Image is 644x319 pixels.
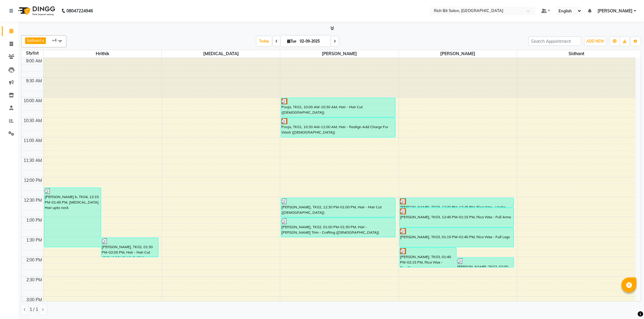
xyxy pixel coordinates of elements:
input: 2025-09-02 [298,37,328,46]
div: [PERSON_NAME], TK02, 12:30 PM-01:00 PM, Hair - Hair Cut ([DEMOGRAPHIC_DATA]) [281,198,395,217]
div: 2:00 PM [25,257,43,263]
a: x [41,38,44,43]
b: 08047224946 [66,2,93,19]
div: Pooja, TK01, 10:00 AM-10:30 AM, Hair - Hair Cut ([DEMOGRAPHIC_DATA]) [281,98,395,117]
div: 12:00 PM [23,177,43,184]
button: ADD NEW [585,37,606,46]
span: 1 / 1 [30,306,38,313]
span: ADD NEW [586,39,604,43]
div: [PERSON_NAME], TK03, 01:15 PM-01:45 PM, Rica Wax - Full Legs [400,228,514,247]
span: Today [257,36,272,46]
span: [MEDICAL_DATA] [162,50,280,58]
span: Sidhant [27,38,41,43]
div: 1:30 PM [25,237,43,243]
div: [PERSON_NAME], TK03, 01:45 PM-02:15 PM, Rica Wax - Brazilian [400,248,457,267]
span: [PERSON_NAME] [399,50,517,58]
div: 10:00 AM [22,98,43,104]
div: Pooja, TK01, 10:30 AM-11:00 AM, Hair - Realign Add Charge For Wash ([DEMOGRAPHIC_DATA]) [281,118,395,137]
span: +4 [52,38,61,43]
div: 11:00 AM [22,137,43,144]
div: [PERSON_NAME], TK02, 02:00 PM-02:15 PM, Basic [MEDICAL_DATA] - Eyebrow [457,258,514,267]
div: [PERSON_NAME], TK02, 01:00 PM-01:30 PM, Hair - [PERSON_NAME] Trim - Crafting ([DEMOGRAPHIC_DATA]) [281,218,395,237]
div: Stylist [21,50,43,56]
span: Sidhant [517,50,636,58]
div: 10:30 AM [22,118,43,124]
iframe: chat widget [619,295,638,313]
span: [PERSON_NAME] [280,50,398,58]
div: 9:00 AM [25,58,43,64]
div: 9:30 AM [25,78,43,84]
div: [PERSON_NAME], TK03, 12:45 PM-01:15 PM, Rica Wax - Full Arms [400,208,514,227]
span: Hrithik [43,50,162,58]
div: 12:30 PM [23,197,43,204]
div: [PERSON_NAME], TK03, 12:30 PM-12:45 PM, Rica Wax - Under Arms [400,198,514,207]
span: [PERSON_NAME] [598,8,633,14]
div: [PERSON_NAME], TK02, 01:30 PM-02:00 PM, Hair - Hair Cut ([DEMOGRAPHIC_DATA]) [101,238,158,257]
input: Search Appointment [528,36,581,46]
div: 11:30 AM [22,157,43,164]
div: 2:30 PM [25,277,43,283]
div: 3:00 PM [25,297,43,303]
div: [PERSON_NAME] b, TK04, 12:15 PM-01:45 PM, [MEDICAL_DATA] Hair upto neck [44,188,101,247]
span: Tue [286,39,298,43]
div: 1:00 PM [25,217,43,223]
img: logo [15,2,57,19]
